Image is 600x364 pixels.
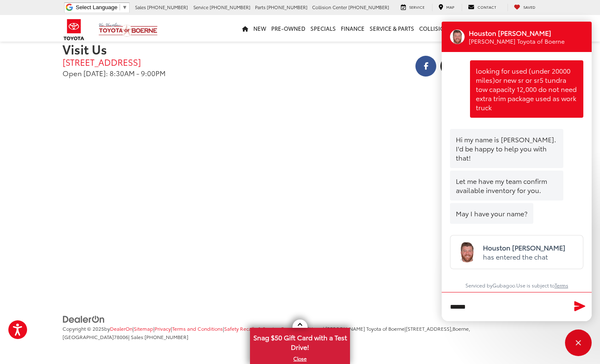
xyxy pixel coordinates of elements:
[104,325,132,332] span: by
[128,333,188,340] span: | Sales:
[251,329,349,354] span: Snag $50 Gift Card with a Test Drive!
[255,4,265,10] span: Parts
[417,15,473,42] a: Collision Center
[58,16,90,43] img: Toyota
[571,298,589,315] button: Send Message
[210,4,250,10] span: [PHONE_NUMBER]
[450,282,583,292] div: Serviced by . Use is subject to
[348,4,389,10] span: [PHONE_NUMBER]
[240,15,251,42] a: Home
[153,325,171,332] span: |
[477,4,496,10] span: Contact
[251,15,269,42] a: New
[450,171,563,201] div: Let me have my team confirm available inventory for you.
[462,4,502,11] a: Contact
[134,325,153,332] a: Sitemap
[565,329,592,356] button: Toggle Chat Window
[269,15,308,42] a: Pre-Owned
[267,4,307,10] span: [PHONE_NUMBER]
[62,56,294,68] a: [STREET_ADDRESS]
[62,333,114,340] span: [GEOGRAPHIC_DATA]
[135,4,146,10] span: Sales
[450,203,533,224] div: May I have your name?
[223,325,308,332] span: |
[450,129,563,168] div: Hi my name is [PERSON_NAME]. I'd be happy to help you with that!
[450,30,465,44] div: Operator Image
[62,42,294,56] h2: Visit Us
[483,243,565,252] p: Houston [PERSON_NAME]
[395,4,431,11] a: Service
[323,325,405,332] span: | [PERSON_NAME] Toyota of Boerne
[338,15,367,42] a: Finance
[172,325,223,332] a: Terms and Conditions
[98,22,158,37] img: Vic Vaughan Toyota of Boerne
[76,4,127,10] a: Select Language​
[439,62,462,70] a: Twitter: Click to visit our Twitter page
[523,4,535,10] span: Saved
[469,37,574,45] div: Operator Title
[469,28,574,37] div: Operator Name
[442,292,592,321] textarea: Type your message
[520,15,544,42] a: About
[457,242,477,262] img: 8da17bd6-e8a9-11ef-ba90-07203ebf8b3a-1744996729_1617.png
[565,329,592,356] div: Close
[155,325,171,332] a: Privacy
[406,325,452,332] span: [STREET_ADDRESS],
[446,4,454,10] span: Map
[507,4,542,11] a: My Saved Vehicles
[470,60,583,118] div: looking for used (under 20000 miles)or new sr or sr5 tundra tow capacity 12,000 do not need extra...
[171,325,223,332] span: |
[147,4,188,10] span: [PHONE_NUMBER]
[145,333,188,340] span: [PHONE_NUMBER]
[409,4,425,10] span: Service
[62,325,104,332] span: Copyright © 2025
[473,15,520,42] a: Rent a Toyota
[62,315,105,324] img: DealerOn
[432,4,460,11] a: Map
[62,325,470,340] span: |
[193,4,208,10] span: Service
[62,68,294,78] p: Open [DATE]: 8:30AM - 9:00PM
[122,4,127,10] span: ▼
[492,282,515,289] a: Gubagoo
[308,15,338,42] a: Specials
[62,314,105,322] a: DealerOn
[312,4,347,10] span: Collision Center
[483,252,548,261] span: has entered the chat
[452,325,470,332] span: Boerne,
[469,37,565,45] p: [PERSON_NAME] Toyota of Boerne
[132,325,153,332] span: |
[367,15,417,42] a: Service & Parts: Opens in a new tab
[469,28,565,37] p: Houston [PERSON_NAME]
[76,4,117,10] span: Select Language
[224,325,308,332] a: Safety Recalls & Service Campaigns, Opens in a new tab
[414,62,437,70] a: Facebook: Click to visit our Facebook page
[110,325,132,332] a: DealerOn Home Page
[114,333,128,340] span: 78006
[555,282,568,289] a: Terms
